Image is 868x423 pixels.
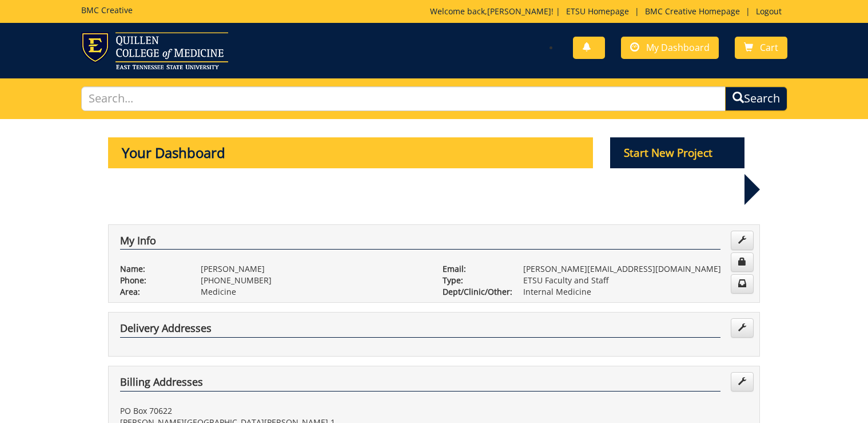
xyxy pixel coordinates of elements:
[731,274,754,294] a: Change Communication Preferences
[430,6,787,17] p: Welcome back, ! | | |
[201,275,425,286] p: [PHONE_NUMBER]
[639,6,746,17] a: BMC Creative Homepage
[725,86,787,111] button: Search
[443,275,506,286] p: Type:
[760,41,778,54] span: Cart
[443,263,506,275] p: Email:
[646,41,710,54] span: My Dashboard
[523,263,748,275] p: [PERSON_NAME][EMAIL_ADDRESS][DOMAIN_NAME]
[621,37,719,59] a: My Dashboard
[610,137,745,168] p: Start New Project
[81,86,726,111] input: Search...
[731,318,754,338] a: Edit Addresses
[731,252,754,272] a: Change Password
[487,6,551,17] a: [PERSON_NAME]
[108,137,593,168] p: Your Dashboard
[731,372,754,392] a: Edit Addresses
[201,263,425,275] p: [PERSON_NAME]
[120,323,720,338] h4: Delivery Addresses
[120,377,720,392] h4: Billing Addresses
[120,275,184,286] p: Phone:
[81,6,133,14] h5: BMC Creative
[81,32,228,69] img: ETSU logo
[120,263,184,275] p: Name:
[120,405,425,417] p: PO Box 70622
[523,275,748,286] p: ETSU Faculty and Staff
[731,231,754,250] a: Edit Info
[443,286,506,298] p: Dept/Clinic/Other:
[610,148,745,159] a: Start New Project
[750,6,787,17] a: Logout
[523,286,748,298] p: Internal Medicine
[735,37,787,59] a: Cart
[120,235,720,250] h4: My Info
[201,286,425,298] p: Medicine
[120,286,184,298] p: Area:
[560,6,635,17] a: ETSU Homepage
